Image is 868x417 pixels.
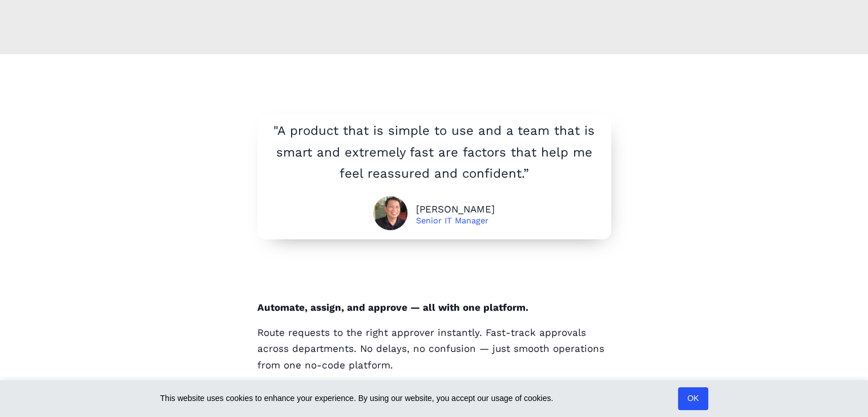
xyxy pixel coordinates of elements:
[678,387,708,410] a: OK
[272,120,597,185] div: "A product that is simple to use and a team that is smart and extremely fast are factors that hel...
[257,324,611,374] p: Route requests to the right approver instantly. Fast-track approvals across departments. No delay...
[373,196,407,230] img: ronald tibay
[416,202,495,217] div: [PERSON_NAME]
[160,392,672,406] span: This website uses cookies to enhance your experience. By using our website, you accept our usage ...
[416,217,495,225] div: Senior IT Manager
[257,302,528,313] strong: Automate, assign, and approve — all with one platform.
